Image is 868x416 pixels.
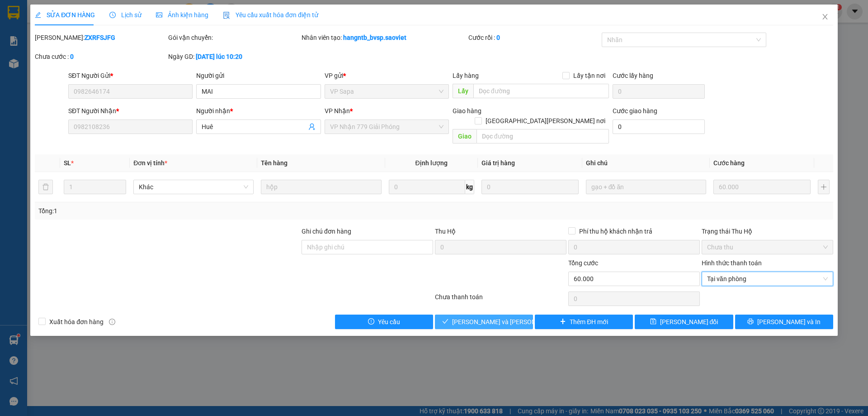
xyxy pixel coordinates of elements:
[586,180,706,194] input: Ghi Chú
[223,11,318,19] span: Yêu cầu xuất hóa đơn điện tử
[613,84,705,99] input: Cước lấy hàng
[223,12,230,19] img: icon
[713,159,745,167] span: Cước hàng
[196,71,321,81] div: Người gửi
[707,240,828,254] span: Chưa thu
[168,52,300,62] div: Ngày GD:
[812,5,838,30] button: Close
[35,52,166,62] div: Chưa cước :
[368,318,374,325] span: exclamation-circle
[582,154,710,172] th: Ghi chú
[308,123,316,130] span: user-add
[35,12,41,18] span: edit
[476,129,609,143] input: Dọc đường
[435,315,533,329] button: check[PERSON_NAME] và [PERSON_NAME] hàng
[660,317,718,327] span: [PERSON_NAME] đổi
[302,33,467,43] div: Nhân viên tạo:
[38,206,335,216] div: Tổng: 1
[46,317,107,327] span: Xuất hóa đơn hàng
[156,12,162,18] span: picture
[335,315,433,329] button: exclamation-circleYêu cầu
[613,120,705,134] input: Cước giao hàng
[109,319,115,325] span: info-circle
[35,33,166,43] div: [PERSON_NAME]:
[435,228,456,235] span: Thu Hộ
[68,71,193,81] div: SĐT Người Gửi
[535,315,633,329] button: plusThêm ĐH mới
[302,240,433,254] input: Ghi chú đơn hàng
[156,11,208,19] span: Ảnh kiện hàng
[735,315,833,329] button: printer[PERSON_NAME] và In
[415,159,448,167] span: Định lượng
[442,318,448,325] span: check
[109,12,116,18] span: clock-circle
[702,259,762,267] label: Hình thức thanh toán
[613,72,653,79] label: Cước lấy hàng
[168,33,300,43] div: Gói vận chuyển:
[452,317,574,327] span: [PERSON_NAME] và [PERSON_NAME] hàng
[747,318,754,325] span: printer
[570,317,608,327] span: Thêm ĐH mới
[70,53,74,60] b: 0
[343,34,406,41] b: hangntb_bvsp.saoviet
[38,180,53,194] button: delete
[650,318,656,325] span: save
[465,180,474,194] span: kg
[453,129,476,143] span: Giao
[378,317,400,327] span: Yêu cầu
[434,292,567,308] div: Chưa thanh toán
[68,106,193,116] div: SĐT Người Nhận
[35,11,95,19] span: SỬA ĐƠN HÀNG
[330,120,443,134] span: VP Nhận 779 Giải Phóng
[468,33,600,43] div: Cước rồi :
[473,84,609,98] input: Dọc đường
[453,107,481,115] span: Giao hàng
[302,228,351,235] label: Ghi chú đơn hàng
[818,180,830,194] button: plus
[481,159,515,167] span: Giá trị hàng
[613,107,657,115] label: Cước giao hàng
[482,116,609,126] span: [GEOGRAPHIC_DATA][PERSON_NAME] nơi
[702,226,833,236] div: Trạng thái Thu Hộ
[139,180,248,194] span: Khác
[496,34,500,41] b: 0
[261,180,381,194] input: VD: Bàn, Ghế
[85,34,115,41] b: ZXRFSJFG
[325,71,449,81] div: VP gửi
[196,53,242,60] b: [DATE] lúc 10:20
[330,85,443,98] span: VP Sapa
[261,159,288,167] span: Tên hàng
[453,72,479,79] span: Lấy hàng
[757,317,821,327] span: [PERSON_NAME] và In
[133,159,167,167] span: Đơn vị tính
[481,180,579,194] input: 0
[576,226,656,236] span: Phí thu hộ khách nhận trả
[707,272,828,286] span: Tại văn phòng
[635,315,733,329] button: save[PERSON_NAME] đổi
[560,318,566,325] span: plus
[821,13,829,20] span: close
[109,11,142,19] span: Lịch sử
[453,84,473,98] span: Lấy
[570,71,609,81] span: Lấy tận nơi
[64,159,71,167] span: SL
[713,180,811,194] input: 0
[568,259,598,267] span: Tổng cước
[196,106,321,116] div: Người nhận
[325,107,350,115] span: VP Nhận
